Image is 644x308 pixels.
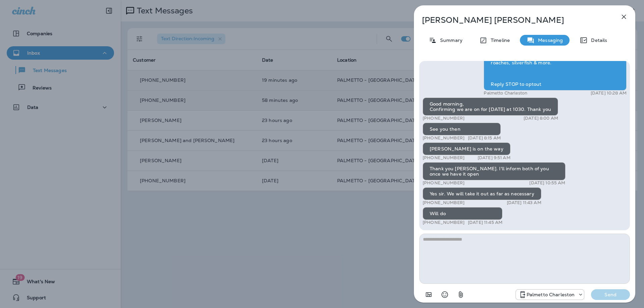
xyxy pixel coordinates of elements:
[487,38,510,43] p: Timeline
[423,123,501,135] div: See you then
[588,38,607,43] p: Details
[423,187,541,200] div: Yes sir. We will take it out as far as necessary
[468,135,501,141] p: [DATE] 8:15 AM
[484,90,527,96] p: Palmetto Charleston
[423,142,511,155] div: [PERSON_NAME] is on the way
[423,98,558,116] div: Good morning, Confirming we are on for [DATE] at 1030. Thank you
[478,155,511,161] p: [DATE] 9:51 AM
[423,116,465,121] p: [PHONE_NUMBER]
[423,220,465,225] p: [PHONE_NUMBER]
[423,135,465,141] p: [PHONE_NUMBER]
[423,180,465,186] p: [PHONE_NUMBER]
[507,200,541,205] p: [DATE] 11:43 AM
[591,90,627,96] p: [DATE] 10:28 AM
[524,116,558,121] p: [DATE] 8:00 AM
[529,180,565,186] p: [DATE] 10:55 AM
[516,291,584,299] div: +1 (843) 277-8322
[422,15,605,25] p: [PERSON_NAME] [PERSON_NAME]
[484,46,627,90] div: Palmetto Ext.: Reply now to keep your home safe from pests with Quarterly Pest Control! Targeting...
[535,38,563,43] p: Messaging
[423,162,566,180] div: Thank you [PERSON_NAME]. I'll inform both of you once we have it open
[423,207,502,220] div: Will do
[422,288,435,301] button: Add in a premade template
[437,38,463,43] p: Summary
[468,220,502,225] p: [DATE] 11:45 AM
[527,292,575,297] p: Palmetto Charleston
[438,288,451,301] button: Select an emoji
[423,155,465,161] p: [PHONE_NUMBER]
[423,200,465,205] p: [PHONE_NUMBER]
